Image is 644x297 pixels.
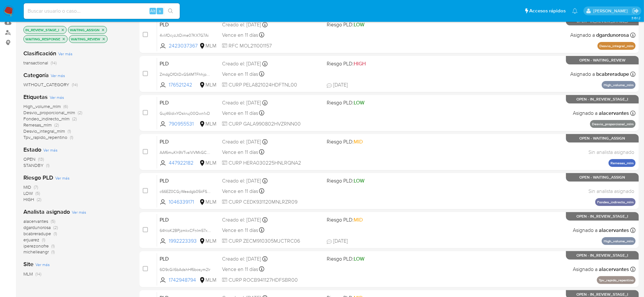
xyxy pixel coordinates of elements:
a: Salir [632,7,639,14]
span: s [159,8,161,14]
a: Notificaciones [572,8,578,14]
span: Accesos rápidos [529,7,566,14]
span: Alt [150,8,155,14]
p: cesar.gonzalez@mercadolibre.com.mx [593,8,630,14]
span: 3.161.2 [631,15,641,20]
input: Buscar usuario o caso... [24,7,180,15]
button: search-icon [164,7,177,16]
